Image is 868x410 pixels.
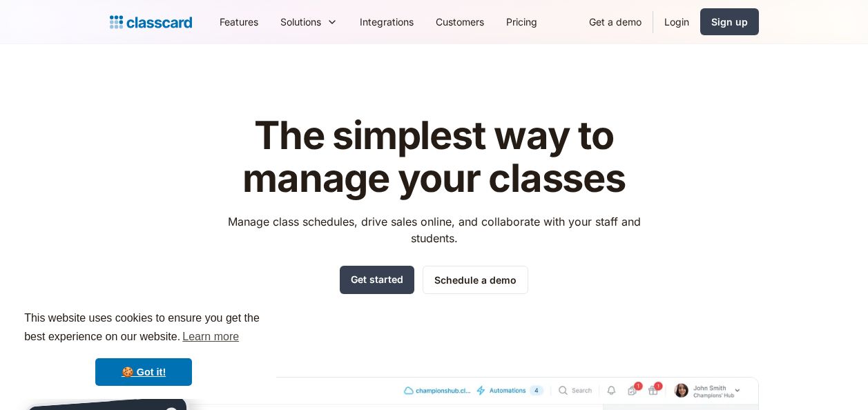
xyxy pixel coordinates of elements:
[215,213,653,246] p: Manage class schedules, drive sales online, and collaborate with your staff and students.
[11,297,276,399] div: cookieconsent
[269,6,349,37] div: Solutions
[349,6,425,37] a: Integrations
[495,6,548,37] a: Pricing
[180,326,241,347] a: learn more about cookies
[340,266,414,294] a: Get started
[700,8,759,35] a: Sign up
[95,358,192,386] a: dismiss cookie message
[280,14,321,29] div: Solutions
[215,115,653,199] h1: The simplest way to manage your classes
[110,12,192,32] a: home
[423,266,528,294] a: Schedule a demo
[24,310,263,347] span: This website uses cookies to ensure you get the best experience on our website.
[425,6,495,37] a: Customers
[711,14,748,29] div: Sign up
[653,6,700,37] a: Login
[578,6,653,37] a: Get a demo
[209,6,269,37] a: Features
